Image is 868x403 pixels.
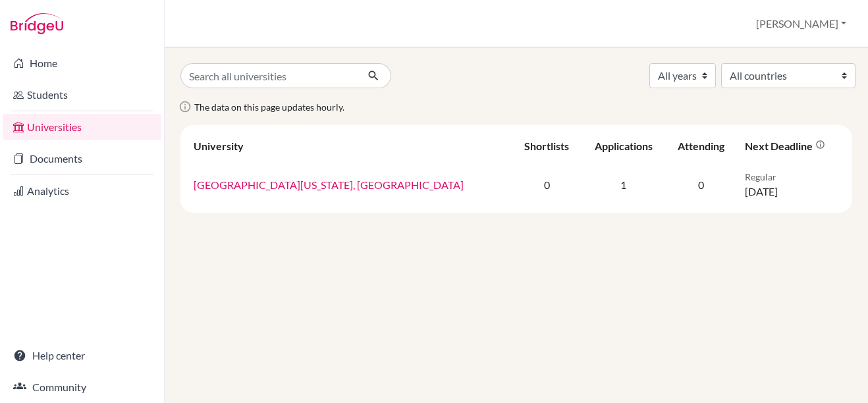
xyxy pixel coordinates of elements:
[737,162,847,207] td: [DATE]
[194,101,344,113] span: The data on this page updates hourly.
[180,63,357,88] input: Search all universities
[3,114,161,140] a: Universities
[595,140,653,152] div: Applications
[186,130,512,162] th: University
[512,162,582,207] td: 0
[3,374,161,400] a: Community
[3,50,161,76] a: Home
[582,162,666,207] td: 1
[745,170,839,184] p: Regular
[194,178,464,191] a: [GEOGRAPHIC_DATA][US_STATE], [GEOGRAPHIC_DATA]
[11,13,63,34] img: Bridge-U
[750,11,852,36] button: [PERSON_NAME]
[3,146,161,172] a: Documents
[524,140,569,152] div: Shortlists
[3,178,161,204] a: Analytics
[666,162,738,207] td: 0
[678,140,724,152] div: Attending
[3,82,161,108] a: Students
[3,342,161,369] a: Help center
[745,140,825,152] div: Next deadline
